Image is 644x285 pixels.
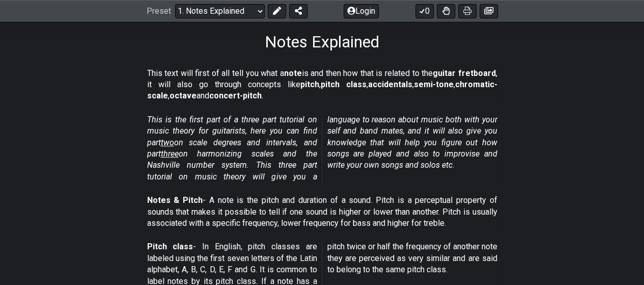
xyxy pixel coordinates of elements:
[289,4,307,18] button: Share Preset
[344,4,379,18] button: Login
[170,91,197,100] strong: octave
[147,115,497,182] em: This is the first part of a three part tutorial on music theory for guitarists, here you can find...
[415,4,434,18] button: 0
[300,80,319,89] strong: pitch
[175,4,265,18] select: Preset
[321,80,367,89] strong: pitch class
[480,4,498,18] button: Create image
[458,4,477,18] button: Print
[161,138,174,147] span: two
[437,4,455,18] button: Toggle Dexterity for all fretkits
[284,68,302,78] strong: note
[414,80,454,89] strong: semi-tone
[147,242,193,251] strong: Pitch class
[209,91,262,100] strong: concert-pitch
[368,80,412,89] strong: accidentals
[433,68,496,78] strong: guitar fretboard
[147,68,497,102] p: This text will first of all tell you what a is and then how that is related to the , it will also...
[265,32,379,51] h1: Notes Explained
[161,149,179,159] span: three
[268,4,286,18] button: Edit Preset
[147,7,171,16] span: Preset
[147,195,497,229] p: - A note is the pitch and duration of a sound. Pitch is a perceptual property of sounds that make...
[147,195,203,205] strong: Notes & Pitch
